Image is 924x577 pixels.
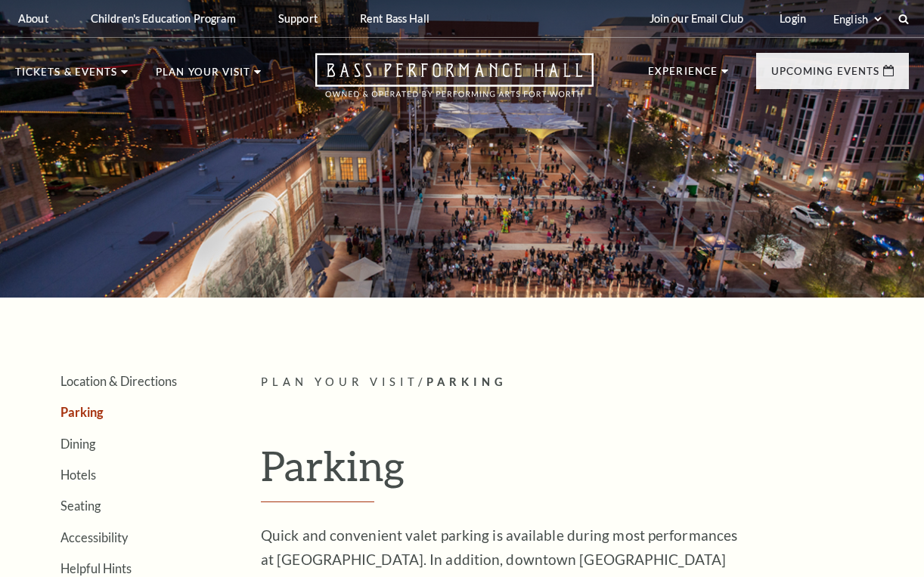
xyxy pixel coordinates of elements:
[278,12,318,25] p: Support
[261,373,909,392] p: /
[60,437,95,451] a: Dining
[648,66,718,85] p: Experience
[771,66,879,85] p: Upcoming Events
[60,561,132,575] a: Helpful Hints
[156,67,250,85] p: Plan Your Visit
[60,374,177,388] a: Location & Directions
[60,467,96,482] a: Hotels
[360,12,429,25] p: Rent Bass Hall
[261,375,418,388] span: Plan Your Visit
[91,12,236,25] p: Children's Education Program
[60,405,104,419] a: Parking
[426,375,507,388] span: Parking
[18,12,48,25] p: About
[60,498,101,513] a: Seating
[830,12,884,26] select: Select:
[261,441,909,503] h1: Parking
[15,67,117,85] p: Tickets & Events
[60,530,128,545] a: Accessibility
